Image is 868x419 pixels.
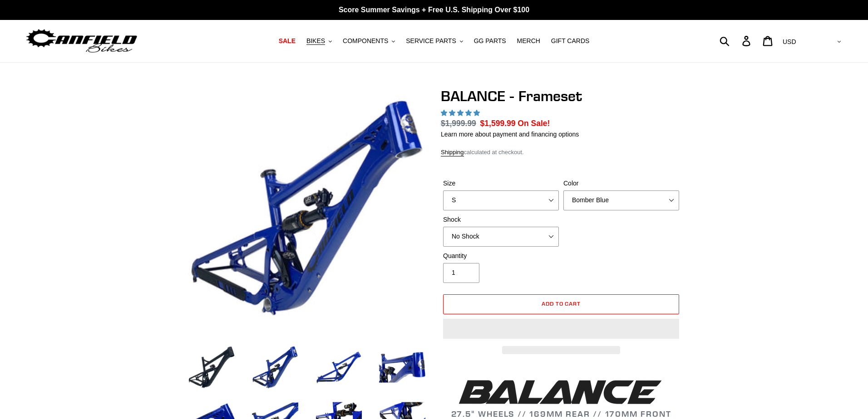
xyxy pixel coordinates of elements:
span: MERCH [517,37,540,45]
span: GIFT CARDS [551,37,590,45]
label: Shock [443,215,559,224]
h2: 27.5" WHEELS // 169MM REAR // 170MM FRONT [441,377,681,419]
img: BALANCE - Frameset [188,89,425,326]
span: SERVICE PARTS [406,37,456,45]
span: Add to cart [542,300,581,307]
img: Load image into Gallery viewer, BALANCE - Frameset [314,342,364,392]
label: Color [563,179,679,188]
span: GG PARTS [474,37,506,45]
a: MERCH [513,35,545,47]
s: $1,999.99 [441,119,476,128]
span: $1,599.99 [480,119,516,128]
button: SERVICE PARTS [401,35,467,47]
h1: BALANCE - Frameset [441,88,681,105]
a: Learn more about payment and financing options [441,131,579,138]
span: COMPONENTS [343,37,388,45]
label: Size [443,179,559,188]
div: calculated at checkout. [441,148,681,157]
span: 5.00 stars [441,109,482,117]
span: BIKES [306,37,325,45]
label: Quantity [443,251,559,261]
img: Load image into Gallery viewer, BALANCE - Frameset [377,342,427,392]
button: COMPONENTS [338,35,399,47]
img: Load image into Gallery viewer, BALANCE - Frameset [187,342,237,392]
a: GG PARTS [469,35,511,47]
img: Load image into Gallery viewer, BALANCE - Frameset [250,342,300,392]
img: Canfield Bikes [25,27,138,55]
a: Shipping [441,149,464,156]
span: On Sale! [518,117,550,129]
button: BIKES [302,35,336,47]
a: SALE [274,35,300,47]
input: Search [725,31,748,51]
button: Add to cart [443,294,679,314]
a: GIFT CARDS [547,35,594,47]
span: SALE [279,37,296,45]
